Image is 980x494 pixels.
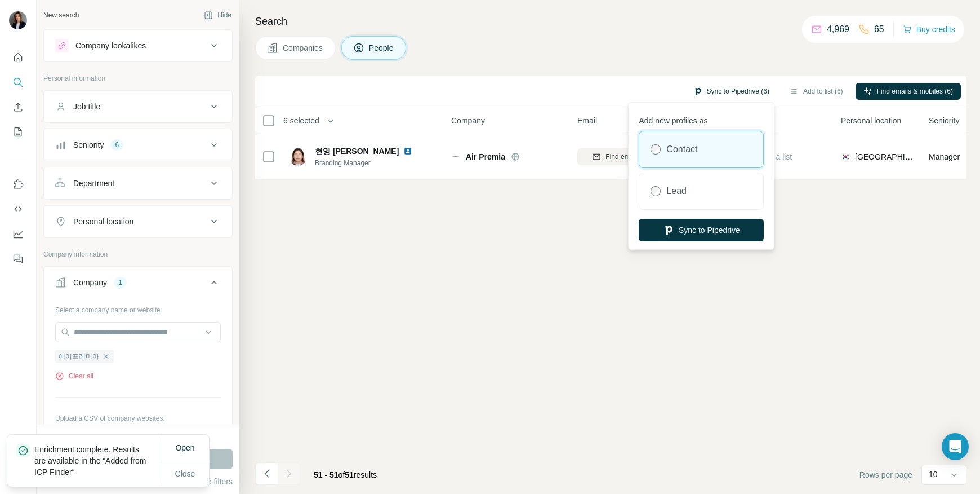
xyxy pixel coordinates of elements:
div: Select a company name or website [55,301,221,315]
button: My lists [9,122,27,142]
button: Buy credits [903,21,955,37]
button: Dashboard [9,224,27,244]
span: Email [577,115,597,126]
button: Personal location [44,208,232,235]
img: Avatar [9,11,27,29]
button: Use Surfe API [9,199,27,219]
div: Job title [73,101,100,112]
span: Open [175,443,194,452]
span: Air Premia [466,151,505,162]
button: Clear all [55,371,93,381]
img: Logo of Air Premia [451,154,460,158]
p: Personal information [43,73,233,83]
button: Hide [196,7,239,24]
div: Personal location [73,216,133,227]
span: 🇰🇷 [841,151,850,162]
p: Add new profiles as [639,111,764,126]
button: Seniority6 [44,131,232,158]
span: Rows per page [859,469,912,480]
span: [GEOGRAPHIC_DATA] [855,151,915,162]
span: 6 selected [283,115,319,126]
img: Avatar [289,148,307,166]
button: Navigate to previous page [255,462,278,485]
p: Company information [43,249,233,259]
button: Close [167,464,203,484]
div: 6 [110,140,123,150]
span: of [338,470,345,479]
span: 현영 [PERSON_NAME] [315,145,399,157]
span: 에어프레미아 [59,351,99,361]
span: 51 [345,470,354,479]
span: Personal location [841,115,901,126]
p: 4,969 [827,23,849,36]
span: 51 - 51 [314,470,338,479]
button: Enrich CSV [9,97,27,117]
span: Branding Manager [315,158,426,168]
span: Manager [929,152,960,161]
div: New search [43,10,79,20]
p: Upload a CSV of company websites. [55,413,221,424]
span: results [314,470,377,479]
label: Lead [666,184,687,198]
button: Add to list (6) [782,83,851,100]
label: Contact [666,143,697,156]
div: Seniority [73,139,104,151]
img: LinkedIn logo [403,147,412,156]
span: Company [451,115,485,126]
p: 65 [874,23,884,36]
span: Find email [605,152,636,162]
p: 10 [929,469,938,480]
span: Close [175,468,195,479]
span: Find emails & mobiles (6) [877,86,953,96]
div: Department [73,178,114,189]
div: 1359 search results remaining [93,432,184,442]
button: Find emails & mobiles (6) [856,83,961,100]
button: Company lookalikes [44,32,232,59]
button: Job title [44,93,232,120]
div: Company lookalikes [75,40,146,51]
p: Enrichment complete. Results are available in the “Added from ICP Finder“ [34,444,161,478]
span: People [369,42,395,54]
button: Use Surfe on LinkedIn [9,174,27,195]
div: 1 [114,277,127,288]
button: Company1 [44,269,232,301]
div: Open Intercom Messenger [942,433,969,460]
button: Sync to Pipedrive [639,219,764,241]
p: Your list is private and won't be saved or shared. [55,424,221,434]
button: Quick start [9,47,27,68]
button: Feedback [9,249,27,269]
button: Open [167,438,202,458]
button: Department [44,170,232,197]
button: Search [9,72,27,92]
span: Seniority [929,115,959,126]
button: Find email [577,148,652,165]
span: Companies [283,42,324,54]
div: Company [73,277,107,288]
h4: Search [255,14,966,29]
button: Sync to Pipedrive (6) [685,83,777,100]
